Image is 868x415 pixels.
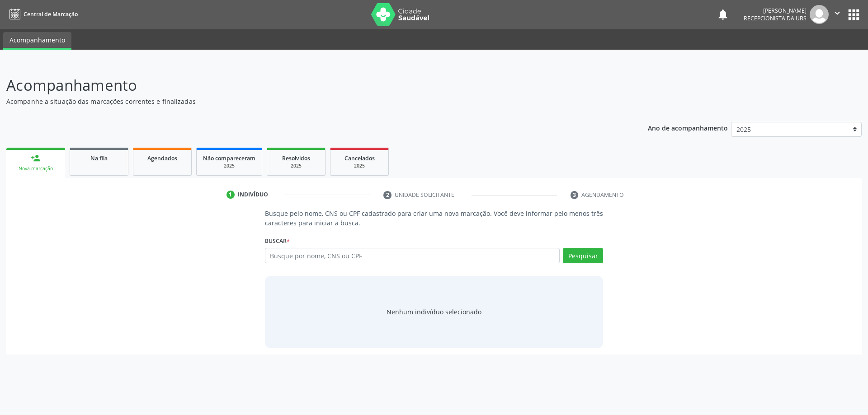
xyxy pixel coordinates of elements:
a: Acompanhamento [3,32,71,50]
button: Pesquisar [563,248,603,263]
button: apps [846,7,862,23]
a: Central de Marcação [6,7,78,22]
p: Busque pelo nome, CNS ou CPF cadastrado para criar uma nova marcação. Você deve informar pelo men... [265,209,604,228]
p: Acompanhe a situação das marcações correntes e finalizadas [6,97,605,106]
p: Ano de acompanhamento [648,122,728,133]
div: Nenhum indivíduo selecionado [387,307,481,317]
label: Buscar [265,234,290,248]
div: person_add [31,153,41,163]
div: Nova marcação [13,165,59,172]
img: img [810,5,829,24]
div: [PERSON_NAME] [744,7,807,14]
div: 1 [226,191,235,199]
span: Não compareceram [203,154,255,162]
span: Na fila [90,154,108,162]
span: Recepcionista da UBS [744,14,807,22]
button:  [829,5,846,24]
span: Resolvidos [282,154,310,162]
div: 2025 [274,163,319,169]
span: Central de Marcação [24,10,78,18]
div: 2025 [337,163,382,169]
button: notifications [717,8,729,21]
span: Agendados [147,154,177,162]
span: Cancelados [344,154,375,162]
p: Acompanhamento [6,74,605,97]
i:  [832,8,842,18]
div: Indivíduo [238,191,268,199]
div: 2025 [203,163,255,169]
input: Busque por nome, CNS ou CPF [265,248,560,263]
